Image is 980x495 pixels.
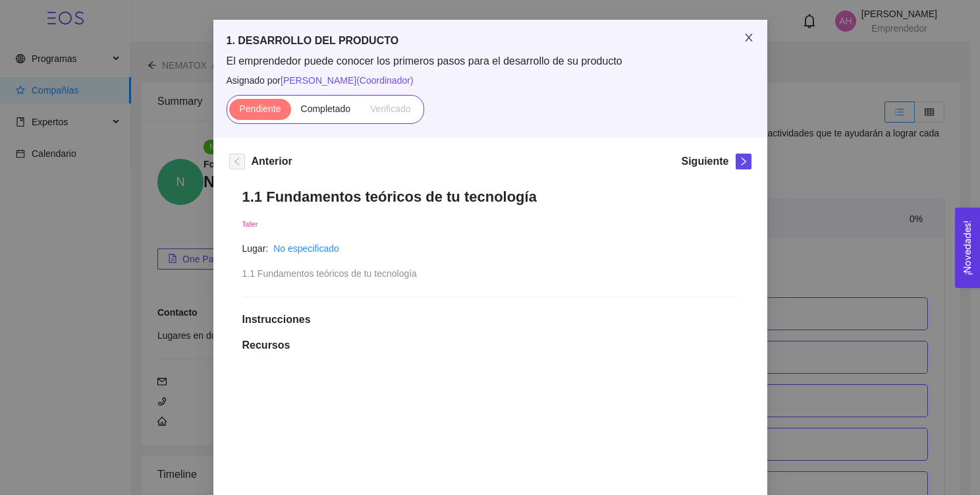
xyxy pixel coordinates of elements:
[242,221,258,228] span: Taller
[681,154,728,169] h5: Siguiente
[252,154,292,169] h5: Anterior
[273,243,339,254] a: No especificado
[242,339,738,352] h1: Recursos
[730,20,767,57] button: Close
[242,188,738,206] h1: 1.1 Fundamentos teóricos de tu tecnología
[744,32,754,43] span: close
[736,154,751,169] button: right
[229,154,245,169] button: left
[281,75,414,86] span: [PERSON_NAME] ( Coordinador )
[227,54,754,69] span: El emprendedor puede conocer los primeros pasos para el desarrollo de su producto
[955,208,980,288] button: Open Feedback Widget
[242,268,417,279] span: 1.1 Fundamentos teóricos de tu tecnología
[370,103,410,114] span: Verificado
[736,157,751,166] span: right
[242,313,738,326] h1: Instrucciones
[242,241,269,256] article: Lugar:
[301,103,351,114] span: Completado
[227,33,754,49] h5: 1. DESARROLLO DEL PRODUCTO
[227,73,754,88] span: Asignado por
[239,103,281,114] span: Pendiente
